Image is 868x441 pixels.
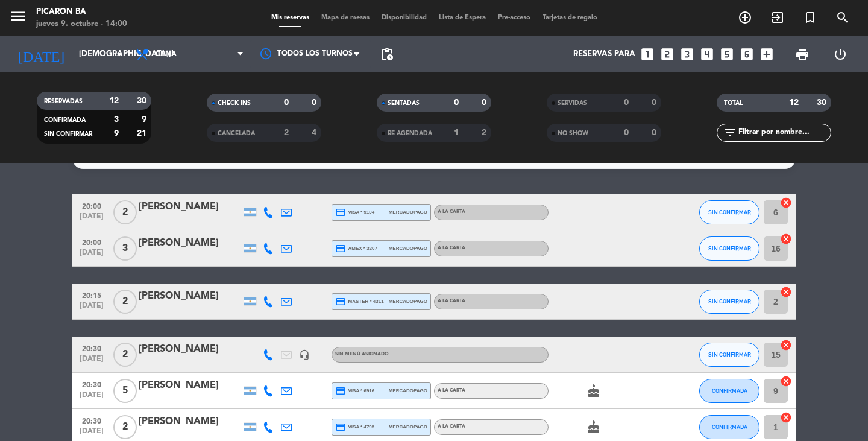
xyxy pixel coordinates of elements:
strong: 9 [114,129,119,138]
span: TOTAL [724,100,743,106]
span: CANCELADA [218,130,255,136]
i: search [835,10,850,25]
strong: 2 [284,128,289,137]
span: SIN CONFIRMAR [708,298,751,305]
span: visa * 6916 [335,385,374,396]
span: [DATE] [77,391,107,405]
span: mercadopago [389,208,427,216]
span: SIN CONFIRMAR [708,209,751,215]
span: CONFIRMADA [712,424,747,430]
span: 20:15 [77,288,107,302]
strong: 30 [137,97,149,105]
div: [PERSON_NAME] [139,378,241,393]
span: mercadopago [389,423,427,431]
div: [PERSON_NAME] [139,414,241,430]
i: turned_in_not [803,10,817,25]
span: Sin menú asignado [335,352,389,357]
span: Mis reservas [265,14,315,21]
span: [DATE] [77,212,107,226]
i: credit_card [335,207,346,218]
i: credit_card [335,385,346,396]
span: 20:00 [77,198,107,212]
span: Disponibilidad [376,14,433,21]
i: filter_list [723,125,737,140]
i: looks_6 [739,46,755,62]
span: [DATE] [77,302,107,316]
i: exit_to_app [770,10,785,25]
i: looks_5 [719,46,735,62]
strong: 0 [312,98,319,107]
strong: 0 [624,98,629,107]
i: [DATE] [9,41,73,68]
i: credit_card [335,296,346,307]
span: RE AGENDADA [388,130,432,136]
span: mercadopago [389,387,427,395]
span: CONFIRMADA [44,117,86,123]
i: add_box [759,46,775,62]
span: 3 [113,236,137,261]
span: SENTADAS [388,100,420,106]
i: looks_3 [679,46,695,62]
input: Filtrar por nombre... [737,126,831,139]
span: 20:30 [77,413,107,427]
strong: 0 [454,98,459,107]
button: SIN CONFIRMAR [699,343,759,367]
strong: 0 [482,98,489,107]
strong: 9 [142,115,149,124]
span: visa * 9104 [335,207,374,218]
div: LOG OUT [821,36,859,72]
span: SERVIDAS [558,100,587,106]
span: Cena [156,50,177,59]
i: add_circle_outline [738,10,752,25]
span: visa * 4795 [335,422,374,433]
strong: 0 [624,128,629,137]
i: headset_mic [299,349,310,360]
div: [PERSON_NAME] [139,288,241,304]
strong: 0 [284,98,289,107]
div: [PERSON_NAME] [139,199,241,215]
span: SIN CONFIRMAR [708,245,751,252]
span: mercadopago [389,244,427,252]
button: CONFIRMADA [699,379,759,403]
button: SIN CONFIRMAR [699,236,759,261]
span: A LA CARTA [438,424,465,429]
span: A LA CARTA [438,246,465,250]
i: arrow_drop_down [112,47,127,62]
strong: 30 [817,98,829,107]
span: RESERVADAS [44,98,83,104]
span: 20:30 [77,377,107,391]
i: cancel [780,197,792,209]
span: 2 [113,343,137,367]
span: Pre-acceso [492,14,536,21]
span: 2 [113,415,137,439]
strong: 21 [137,129,149,138]
i: credit_card [335,243,346,254]
button: menu [9,7,27,30]
strong: 0 [652,98,659,107]
span: A LA CARTA [438,209,465,214]
i: credit_card [335,422,346,433]
span: CHECK INS [218,100,251,106]
span: master * 4311 [335,296,384,307]
i: menu [9,7,27,25]
strong: 2 [482,128,489,137]
span: 2 [113,290,137,314]
button: SIN CONFIRMAR [699,290,759,314]
i: looks_4 [699,46,715,62]
div: [PERSON_NAME] [139,341,241,357]
span: 2 [113,200,137,224]
span: [DATE] [77,355,107,369]
strong: 12 [109,97,119,105]
i: cancel [780,233,792,245]
strong: 3 [114,115,119,124]
span: [DATE] [77,249,107,262]
span: NO SHOW [558,130,588,136]
strong: 1 [454,128,459,137]
i: looks_one [640,46,655,62]
i: cancel [780,286,792,298]
strong: 12 [789,98,799,107]
span: print [795,47,810,62]
span: Lista de Espera [433,14,492,21]
span: 20:30 [77,341,107,355]
div: jueves 9. octubre - 14:00 [36,18,127,30]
